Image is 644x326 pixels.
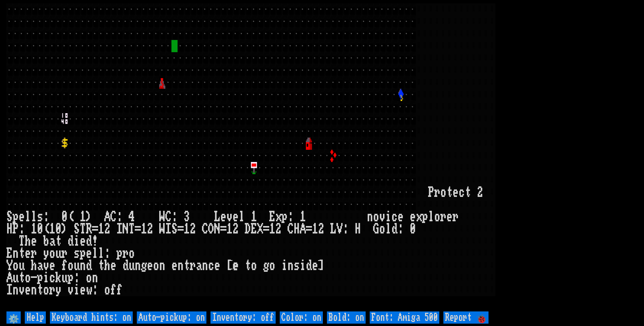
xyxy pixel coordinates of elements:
div: 1 [49,223,55,235]
div: n [13,247,19,260]
div: c [49,272,55,284]
div: e [233,211,239,223]
div: l [25,211,31,223]
div: e [312,260,318,272]
div: p [68,272,74,284]
div: i [281,260,288,272]
div: = [92,223,98,235]
div: 1 [251,211,257,223]
div: x [275,211,281,223]
div: y [55,284,61,296]
div: Y [6,260,13,272]
div: P [428,186,434,199]
input: Keyboard hints: on [50,311,133,324]
div: E [269,211,275,223]
div: e [19,211,25,223]
div: : [74,272,80,284]
div: = [306,223,312,235]
div: 2 [147,223,153,235]
div: a [37,260,43,272]
div: r [61,247,68,260]
div: - [31,272,37,284]
div: G [373,223,379,235]
div: e [80,235,86,247]
div: a [49,235,55,247]
input: Inventory: off [210,311,276,324]
div: 2 [318,223,324,235]
div: C [110,211,116,223]
div: r [434,186,440,199]
div: o [434,211,440,223]
div: p [13,211,19,223]
div: I [165,223,171,235]
div: V [336,223,343,235]
div: g [141,260,147,272]
div: e [25,247,31,260]
div: R [86,223,92,235]
div: p [281,211,288,223]
div: b [43,235,49,247]
div: W [159,211,165,223]
input: Help [25,311,46,324]
div: ) [86,211,92,223]
div: = [263,223,269,235]
div: n [92,272,98,284]
div: : [398,223,404,235]
div: e [147,260,153,272]
div: o [43,284,49,296]
div: T [80,223,86,235]
div: C [288,223,294,235]
div: 1 [141,223,147,235]
div: l [385,223,391,235]
div: ( [43,223,49,235]
div: e [25,284,31,296]
input: Font: Amiga 500 [370,311,439,324]
div: h [31,260,37,272]
input: Bold: on [327,311,366,324]
div: C [165,211,171,223]
div: [ [226,260,233,272]
div: L [330,223,336,235]
div: e [80,284,86,296]
div: c [459,186,465,199]
div: i [74,235,80,247]
div: e [214,260,220,272]
div: l [92,247,98,260]
div: n [13,284,19,296]
div: T [19,235,25,247]
div: l [98,247,104,260]
div: r [49,284,55,296]
div: X [257,223,263,235]
input: Auto-pickup: on [137,311,206,324]
div: 0 [55,223,61,235]
div: t [245,260,251,272]
div: N [123,223,129,235]
div: c [208,260,214,272]
div: : [116,211,123,223]
div: o [373,211,379,223]
div: E [6,247,13,260]
div: f [110,284,116,296]
div: y [43,247,49,260]
div: O [208,223,214,235]
div: c [391,211,398,223]
div: i [300,260,306,272]
div: t [446,186,453,199]
div: r [190,260,196,272]
div: o [25,272,31,284]
div: : [343,223,349,235]
div: s [74,247,80,260]
div: p [422,211,428,223]
div: f [116,284,123,296]
div: d [68,235,74,247]
div: l [239,211,245,223]
div: 4 [129,211,135,223]
div: h [104,260,110,272]
div: k [55,272,61,284]
div: o [440,186,446,199]
div: D [245,223,251,235]
div: l [428,211,434,223]
div: 1 [98,223,104,235]
div: e [31,235,37,247]
div: e [110,260,116,272]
